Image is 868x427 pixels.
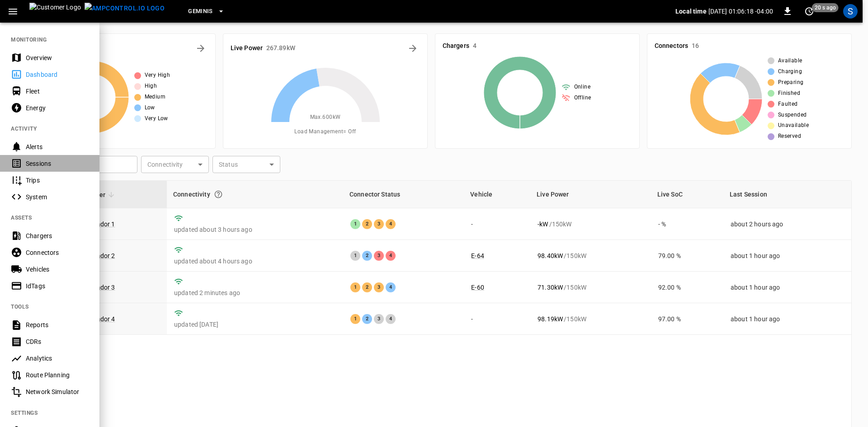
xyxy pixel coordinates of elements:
[26,103,89,113] div: Energy
[26,265,89,274] div: Vehicles
[26,142,89,151] div: Alerts
[26,282,89,291] div: IdTags
[188,6,213,17] span: Geminis
[26,231,89,240] div: Chargers
[812,3,839,12] span: 20 s ago
[26,371,89,380] div: Route Planning
[85,3,165,14] img: ampcontrol.io logo
[26,159,89,168] div: Sessions
[29,3,81,20] img: Customer Logo
[26,53,89,62] div: Overview
[26,70,89,79] div: Dashboard
[26,87,89,96] div: Fleet
[26,192,89,202] div: System
[802,4,816,19] button: set refresh interval
[26,248,89,257] div: Connectors
[708,7,773,16] p: [DATE] 01:06:18 -04:00
[26,337,89,346] div: CDRs
[843,4,858,19] div: profile-icon
[26,176,89,185] div: Trips
[26,387,89,396] div: Network Simulator
[675,7,707,16] p: Local time
[26,320,89,329] div: Reports
[26,354,89,363] div: Analytics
